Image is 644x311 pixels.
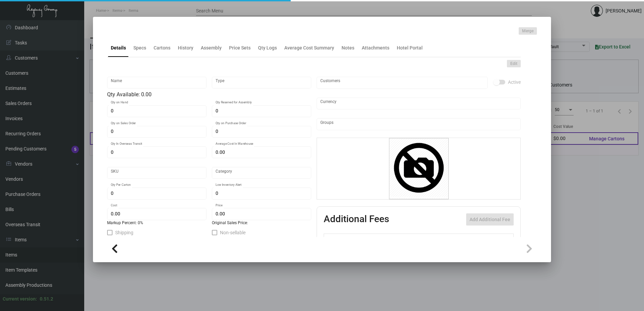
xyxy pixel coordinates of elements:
input: Add new.. [320,122,517,127]
div: 0.51.2 [40,296,53,303]
th: Type [344,234,420,246]
div: Notes [342,44,354,51]
span: Edit [510,61,517,67]
button: Add Additional Fee [466,213,514,226]
div: History [178,44,193,51]
button: Merge [519,27,537,35]
button: Edit [507,60,521,67]
div: Cartons [154,44,170,51]
div: Qty Logs [258,44,277,51]
span: Add Additional Fee [470,217,510,222]
span: Non-sellable [220,229,246,237]
th: Active [324,234,345,246]
span: Merge [522,28,534,34]
div: Price Sets [229,44,251,51]
div: Current version: [3,296,37,303]
th: Price type [475,234,506,246]
input: Add new.. [320,80,484,85]
th: Price [448,234,475,246]
div: Details [111,44,126,51]
div: Assembly [201,44,222,51]
th: Cost [420,234,447,246]
div: Hotel Portal [397,44,423,51]
div: Average Cost Summary [284,44,334,51]
h2: Additional Fees [324,213,389,226]
div: Attachments [362,44,389,51]
div: Specs [133,44,146,51]
span: Shipping [115,229,133,237]
span: Active [508,78,521,86]
div: Qty Available: 0.00 [107,91,311,99]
